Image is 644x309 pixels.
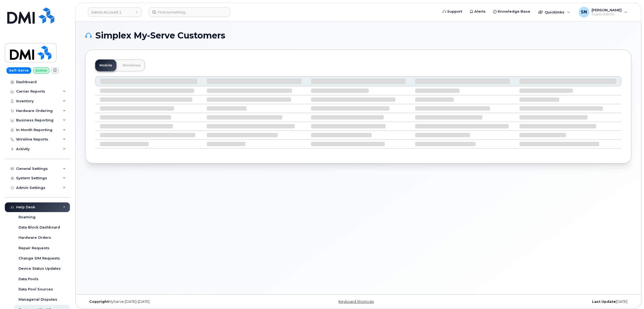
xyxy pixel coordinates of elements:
[339,300,374,304] a: Keyboard Shortcuts
[592,300,616,304] strong: Last Update
[118,59,145,71] a: Wirelines
[449,300,631,304] div: [DATE]
[85,300,267,304] div: MyServe [DATE]–[DATE]
[95,59,116,71] a: Mobile
[95,31,225,40] span: Simplex My-Serve Customers
[89,300,109,304] strong: Copyright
